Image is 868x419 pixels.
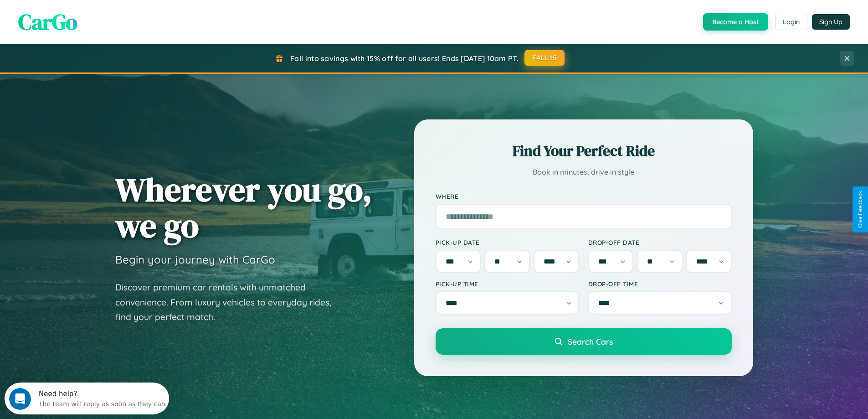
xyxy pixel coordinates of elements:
[436,280,579,288] label: Pick-up Time
[436,238,579,246] label: Pick-up Date
[9,388,31,410] iframe: Intercom live chat
[4,4,169,29] div: Open Intercom Messenger
[436,166,732,179] p: Book in minutes, drive in style
[436,141,732,161] h2: Find Your Perfect Ride
[568,336,613,347] span: Search Cars
[115,171,372,243] h1: Wherever you go, we go
[18,7,77,37] span: CarGo
[5,383,169,414] iframe: Intercom live chat discovery launcher
[436,192,732,200] label: Where
[115,280,343,325] p: Discover premium car rentals with unmatched convenience. From luxury vehicles to everyday rides, ...
[115,253,275,266] h3: Begin your journey with CarGo
[775,14,807,30] button: Login
[857,191,863,228] div: Give Feedback
[524,50,565,66] button: FALL15
[588,280,732,288] label: Drop-off Time
[34,15,161,25] div: The team will reply as soon as they can
[34,8,161,15] div: Need help?
[436,328,732,355] button: Search Cars
[812,14,850,30] button: Sign Up
[588,238,732,246] label: Drop-off Date
[290,54,519,63] span: Fall into savings with 15% off for all users! Ends [DATE] 10am PT.
[703,13,768,31] button: Become a Host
